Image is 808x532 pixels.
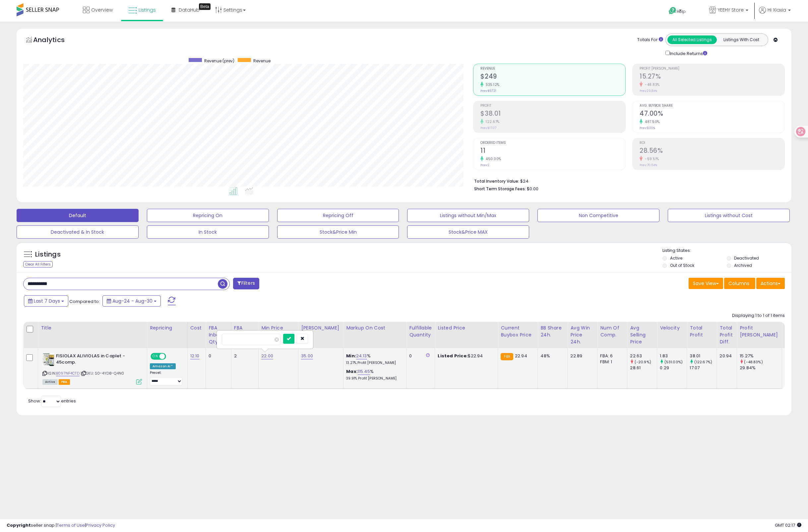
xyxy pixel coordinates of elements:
[33,35,78,46] h5: Analytics
[81,371,124,376] span: | SKU: S0-4YD8-Q4N0
[253,58,271,64] span: Revenue
[34,298,60,304] span: Last 7 Days
[356,353,367,359] a: 24.13
[660,365,687,371] div: 0.29
[630,325,654,345] div: Avg Selling Price
[480,89,496,93] small: Prev: $57.21
[147,225,269,239] button: In Stock
[630,365,657,371] div: 28.61
[35,250,61,259] h5: Listings
[346,325,404,331] div: Markup on Cost
[635,359,651,365] small: (-20.9%)
[474,186,526,192] b: Short Term Storage Fees:
[483,82,500,87] small: 335.12%
[677,9,686,14] span: Help
[630,353,657,359] div: 22.63
[660,353,687,359] div: 1.83
[474,177,780,185] li: $24
[663,2,699,22] a: Help
[346,353,356,359] b: Min:
[718,7,744,13] span: YEEHY Store
[346,368,358,375] b: Max:
[480,141,625,145] span: Ordered Items
[474,178,519,184] b: Total Inventory Value:
[640,67,784,71] span: Profit [PERSON_NAME]
[734,255,759,261] label: Deactivated
[719,325,734,345] div: Total Profit Diff.
[483,119,500,124] small: 122.67%
[667,35,717,44] button: All Selected Listings
[277,209,399,222] button: Repricing Off
[150,325,185,331] div: Repricing
[640,126,655,130] small: Prev: 8.00%
[483,156,501,161] small: 450.00%
[719,353,732,359] div: 20.94
[732,313,785,319] div: Displaying 1 to 1 of 1 items
[734,263,752,268] label: Archived
[662,248,791,254] p: Listing States:
[670,255,682,261] label: Active
[190,353,200,359] a: 12.10
[643,156,659,161] small: -59.51%
[600,359,622,365] div: FBM: 1
[23,261,53,267] div: Clear All Filters
[56,353,137,367] b: FISIOLAX ALIVIOLAS in Caplet - 45comp.
[301,325,341,331] div: [PERSON_NAME]
[480,73,625,82] h2: $249
[480,163,489,167] small: Prev: 2
[346,361,401,365] p: 13.27% Profit [PERSON_NAME]
[724,278,755,289] button: Columns
[91,7,113,13] span: Overview
[690,325,714,338] div: Total Profit
[515,353,527,359] span: 22.94
[660,49,715,57] div: Include Returns
[59,379,70,385] span: FBA
[716,35,766,44] button: Listings With Cost
[660,325,684,331] div: Velocity
[209,353,226,359] div: 0
[204,58,234,64] span: Revenue (prev)
[407,225,529,239] button: Stock&Price MAX
[199,3,211,10] div: Tooltip anchor
[480,126,496,130] small: Prev: $17.07
[343,322,406,348] th: The percentage added to the cost of goods (COGS) that forms the calculator for Min & Max prices.
[637,37,663,43] div: Totals For
[540,353,562,359] div: 48%
[480,110,625,119] h2: $38.01
[277,225,399,239] button: Stock&Price Min
[640,147,784,156] h2: 28.56%
[740,365,782,371] div: 29.84%
[261,353,273,359] a: 22.00
[668,209,790,222] button: Listings without Cost
[150,363,176,369] div: Amazon AI *
[17,209,139,222] button: Default
[756,278,785,289] button: Actions
[42,379,58,385] span: All listings currently available for purchase on Amazon
[570,325,594,345] div: Avg Win Price 24h.
[744,359,763,365] small: (-48.83%)
[233,278,259,289] button: Filters
[740,325,779,338] div: Profit [PERSON_NAME]
[480,147,625,156] h2: 11
[668,7,677,15] i: Get Help
[643,119,660,124] small: 487.50%
[438,353,468,359] b: Listed Price:
[150,371,182,385] div: Preset:
[740,353,782,359] div: 15.27%
[438,353,493,359] div: $22.94
[346,353,401,365] div: %
[664,359,683,365] small: (531.03%)
[234,325,256,345] div: FBA Available Qty
[640,73,784,82] h2: 15.27%
[17,225,139,239] button: Deactivated & In Stock
[643,82,660,87] small: -48.83%
[346,376,401,381] p: 39.91% Profit [PERSON_NAME]
[151,354,159,359] span: ON
[438,325,495,331] div: Listed Price
[600,325,624,338] div: Num of Comp.
[112,298,153,304] span: Aug-24 - Aug-30
[409,325,432,338] div: Fulfillable Quantity
[670,263,694,268] label: Out of Stock
[407,209,529,222] button: Listings without Min/Max
[42,353,54,366] img: 51W-tS9ujRL._SL40_.jpg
